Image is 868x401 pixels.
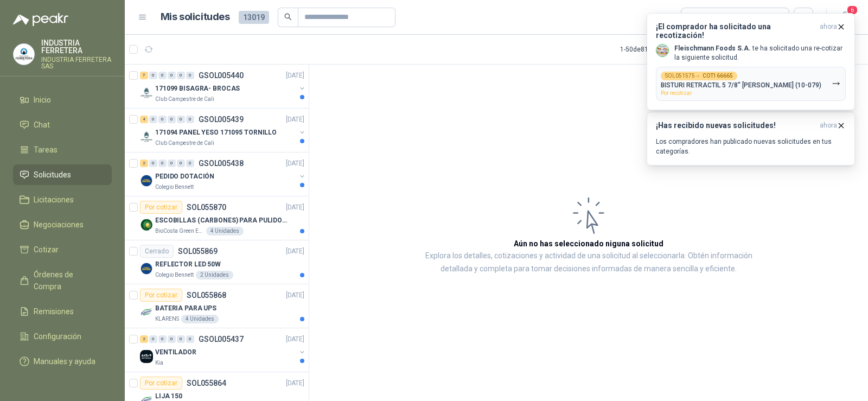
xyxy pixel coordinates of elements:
[418,250,759,276] p: Explora los detalles, cotizaciones y actividad de una solicitud al seleccionarla. Obtén informaci...
[149,116,157,123] div: 0
[155,215,290,226] p: ESCOBILLAS (CARBONES) PARA PULIDORA DEWALT
[13,189,112,210] a: Licitaciones
[199,72,244,79] p: GSOL005440
[187,291,226,299] p: SOL055868
[13,351,112,372] a: Manuales y ayuda
[155,303,216,314] p: BATERIA PARA UPS
[13,326,112,347] a: Configuración
[186,116,194,123] div: 0
[155,84,240,94] p: 171099 BISAGRA- BROCAS
[199,160,244,167] p: GSOL005438
[13,139,112,160] a: Tareas
[155,95,214,104] p: Club Campestre de Cali
[158,72,167,79] div: 0
[187,379,226,387] p: SOL055864
[41,56,112,69] p: INDUSTRIA FERRETERA SAS
[155,347,196,358] p: VENTILADOR
[286,246,304,257] p: [DATE]
[13,13,68,26] img: Logo peakr
[656,22,815,40] h3: ¡El comprador ha solicitado una recotización!
[661,72,737,80] div: SOL051575 →
[34,269,101,292] span: Órdenes de Compra
[286,334,304,345] p: [DATE]
[846,5,858,15] span: 6
[286,290,304,301] p: [DATE]
[140,333,307,367] a: 2 0 0 0 0 0 GSOL005437[DATE] Company LogoVENTILADORKia
[155,139,214,148] p: Club Campestre de Cali
[140,377,182,390] div: Por cotizar
[34,330,81,342] span: Configuración
[13,264,112,297] a: Órdenes de Compra
[155,359,163,367] p: Kia
[835,8,855,27] button: 6
[286,202,304,213] p: [DATE]
[140,335,148,343] div: 2
[13,114,112,135] a: Chat
[674,44,846,62] p: te ha solicitado una re-cotizar la siguiente solicitud.
[125,196,309,240] a: Por cotizarSOL055870[DATE] Company LogoESCOBILLAS (CARBONES) PARA PULIDORA DEWALTBioCosta Green E...
[34,119,50,131] span: Chat
[155,259,221,270] p: REFLECTOR LED 50W
[140,174,153,187] img: Company Logo
[661,81,821,89] p: BISTURI RETRACTIL 5 7/8" [PERSON_NAME] (10-079)
[620,41,691,58] div: 1 - 50 de 8137
[186,160,194,167] div: 0
[168,72,176,79] div: 0
[688,11,711,23] div: Todas
[656,121,815,130] h3: ¡Has recibido nuevas solicitudes!
[155,315,179,323] p: KLARENS
[13,90,112,110] a: Inicio
[125,284,309,328] a: Por cotizarSOL055868[DATE] Company LogoBATERIA PARA UPSKLARENS4 Unidades
[34,244,59,256] span: Cotizar
[186,72,194,79] div: 0
[140,69,307,104] a: 7 0 0 0 0 0 GSOL005440[DATE] Company Logo171099 BISAGRA- BROCASClub Campestre de Cali
[178,247,218,255] p: SOL055869
[155,171,214,182] p: PEDIDO DOTACIÓN
[140,245,174,258] div: Cerrado
[647,112,855,166] button: ¡Has recibido nuevas solicitudes!ahora Los compradores han publicado nuevas solicitudes en tus ca...
[181,315,219,323] div: 4 Unidades
[149,160,157,167] div: 0
[177,116,185,123] div: 0
[286,378,304,389] p: [DATE]
[140,157,307,192] a: 2 0 0 0 0 0 GSOL005438[DATE] Company LogoPEDIDO DOTACIÓNColegio Bennett
[14,44,34,65] img: Company Logo
[140,306,153,319] img: Company Logo
[34,144,58,156] span: Tareas
[140,130,153,143] img: Company Logo
[656,137,846,156] p: Los compradores han publicado nuevas solicitudes en tus categorías.
[13,214,112,235] a: Negociaciones
[703,73,733,79] b: COT166665
[177,335,185,343] div: 0
[196,271,233,279] div: 2 Unidades
[286,158,304,169] p: [DATE]
[161,9,230,25] h1: Mis solicitudes
[820,121,837,130] span: ahora
[656,67,846,101] button: SOL051575→COT166665BISTURI RETRACTIL 5 7/8" [PERSON_NAME] (10-079)Por recotizar
[140,72,148,79] div: 7
[661,90,692,96] span: Por recotizar
[34,194,74,206] span: Licitaciones
[155,227,204,235] p: BioCosta Green Energy S.A.S
[286,114,304,125] p: [DATE]
[199,116,244,123] p: GSOL005439
[168,116,176,123] div: 0
[239,11,269,24] span: 13019
[34,219,84,231] span: Negociaciones
[34,169,71,181] span: Solicitudes
[168,160,176,167] div: 0
[125,240,309,284] a: CerradoSOL055869[DATE] Company LogoREFLECTOR LED 50WColegio Bennett2 Unidades
[158,335,167,343] div: 0
[34,94,51,106] span: Inicio
[140,201,182,214] div: Por cotizar
[674,44,751,52] b: Fleischmann Foods S.A.
[149,335,157,343] div: 0
[140,86,153,99] img: Company Logo
[149,72,157,79] div: 0
[820,22,837,40] span: ahora
[177,72,185,79] div: 0
[187,203,226,211] p: SOL055870
[13,301,112,322] a: Remisiones
[168,335,176,343] div: 0
[155,271,194,279] p: Colegio Bennett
